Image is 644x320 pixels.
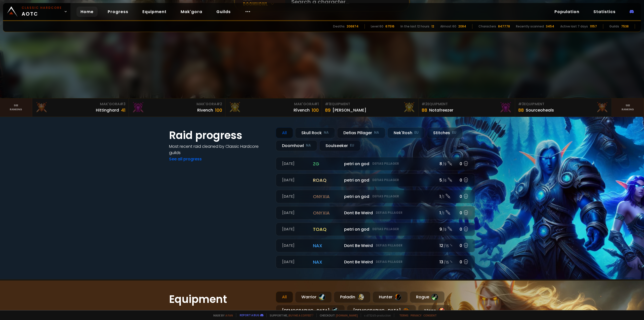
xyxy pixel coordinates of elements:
[422,101,512,107] div: Equipment
[387,127,425,138] div: Nek'Rosh
[316,313,358,317] span: Checkout
[374,130,379,135] small: NA
[294,107,310,113] div: Rîvench
[422,101,427,106] span: # 2
[289,313,313,317] a: Buy me a coffee
[589,7,620,17] a: Statistics
[590,24,597,29] div: 11157
[546,24,554,29] div: 3454
[276,239,475,252] a: [DATE]naxDont Be WeirdDefias Pillager12 /150
[515,98,612,117] a: #3Equipment88Sourceoheals
[361,313,391,317] span: v. d752d5 - production
[429,107,453,113] div: Notafreezer
[120,101,126,106] span: # 3
[216,101,222,106] span: # 2
[347,24,358,29] div: 206874
[347,305,416,316] div: [DEMOGRAPHIC_DATA]
[325,101,330,106] span: # 1
[121,107,126,114] div: 41
[138,7,171,17] a: Equipment
[518,101,609,107] div: Equipment
[306,143,311,148] small: NA
[325,107,331,114] div: 89
[215,107,222,114] div: 100
[478,24,496,29] div: Characters
[518,107,524,114] div: 88
[197,107,213,113] div: Rivench
[276,291,293,303] div: All
[132,101,222,107] div: Mak'Gora
[243,1,285,7] div: Doomhowl
[498,24,510,29] div: 847778
[410,291,445,303] div: Rogue
[225,98,322,117] a: Mak'Gora#1Rîvench100
[371,24,383,29] div: Level 60
[314,101,319,106] span: # 1
[169,156,202,162] a: See all progress
[225,313,233,317] a: a fan
[295,127,335,138] div: Skull Rock
[319,140,360,151] div: Soulseeker
[431,24,434,29] div: 12
[32,98,129,117] a: Mak'Gora#3Hittinghard41
[104,7,132,17] a: Progress
[276,305,345,316] div: [DEMOGRAPHIC_DATA]
[22,6,62,18] span: AOTC
[385,24,394,29] div: 67516
[169,127,270,143] h1: Raid progress
[276,223,475,236] a: [DATE]toaqpetri on godDefias Pillager9 /90
[423,313,437,317] a: Consent
[334,291,371,303] div: Paladin
[276,127,293,138] div: All
[3,3,70,20] a: Classic HardcoreAOTC
[177,7,206,17] a: Mak'gora
[96,107,119,113] div: Hittinghard
[228,101,319,107] div: Mak'Gora
[350,143,354,148] small: EU
[295,291,332,303] div: Warrior
[609,24,619,29] div: Guilds
[276,206,475,220] a: [DATE]onyxiaDont Be WeirdDefias Pillager1 /10
[452,130,456,135] small: EU
[276,173,475,187] a: [DATE]roaqpetri on godDefias Pillager5 /60
[276,255,475,269] a: [DATE]naxDont Be WeirdDefias Pillager13 /150
[276,190,475,203] a: [DATE]onyxiapetri on godDefias Pillager1 /10
[322,98,419,117] a: #1Equipment89[PERSON_NAME]
[458,24,466,29] div: 2084
[337,127,385,138] div: Defias Pillager
[612,98,644,117] a: Seeranking
[427,127,463,138] div: Stitches
[169,143,270,156] h4: Most recent raid cleaned by Classic Hardcore guilds
[35,101,126,107] div: Mak'Gora
[210,313,233,317] span: Made by
[440,24,456,29] div: Almost 60
[76,7,98,17] a: Home
[418,305,451,316] div: Mage
[518,101,524,106] span: # 3
[240,313,259,317] a: Report a bug
[560,24,588,29] div: Active last 7 days
[526,107,554,113] div: Sourceoheals
[414,130,419,135] small: EU
[419,98,515,117] a: #2Equipment88Notafreezer
[276,140,317,151] div: Doomhowl
[373,291,408,303] div: Hunter
[276,157,475,170] a: [DATE]zgpetri on godDefias Pillager8 /90
[325,101,415,107] div: Equipment
[212,7,235,17] a: Guilds
[422,107,427,114] div: 88
[516,24,544,29] div: Recently scanned
[411,313,421,317] a: Privacy
[336,313,358,317] a: [DOMAIN_NAME]
[312,107,319,114] div: 100
[400,24,429,29] div: In the last 12 hours
[129,98,225,117] a: Mak'Gora#2Rivench100
[399,313,409,317] a: Terms
[333,24,345,29] div: Deaths
[621,24,629,29] div: 7538
[550,7,583,17] a: Population
[324,130,329,135] small: NA
[333,107,366,113] div: [PERSON_NAME]
[266,313,313,317] span: Support me,
[22,6,62,10] small: Classic Hardcore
